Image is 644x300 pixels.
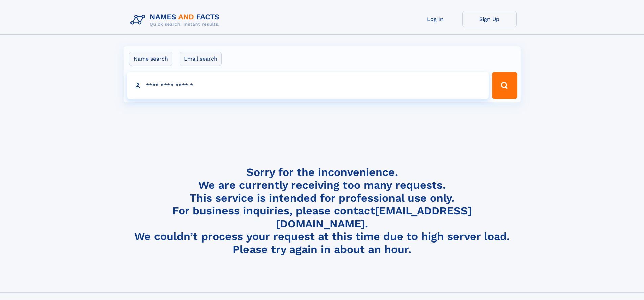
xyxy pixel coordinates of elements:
[180,52,222,66] label: Email search
[462,11,517,27] a: Sign Up
[127,72,489,99] input: search input
[129,52,172,66] label: Name search
[492,72,517,99] button: Search Button
[408,11,462,27] a: Log In
[128,166,517,256] h4: Sorry for the inconvenience. We are currently receiving too many requests. This service is intend...
[128,11,225,29] img: Logo Names and Facts
[276,204,472,230] a: [EMAIL_ADDRESS][DOMAIN_NAME]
